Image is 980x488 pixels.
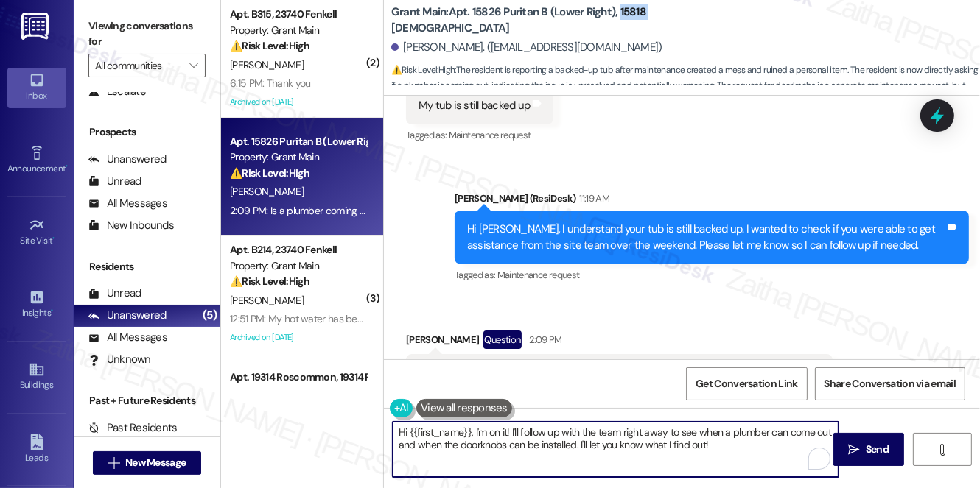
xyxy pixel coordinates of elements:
div: [PERSON_NAME] (ResiDesk) [455,191,969,211]
div: Property: Grant Main [230,149,366,165]
a: Buildings [7,357,66,397]
div: Property: Grant Main [230,258,366,274]
div: Past + Future Residents [74,393,220,409]
div: Past Residents [88,420,178,436]
div: Apt. B315, 23740 Fenkell [230,7,366,22]
i:  [849,444,860,456]
a: Inbox [7,68,66,107]
div: 12:51 PM: My hot water has been running for so long it's taking the coating off the tub [230,312,588,325]
span: Share Conversation via email [825,376,956,392]
textarea: To enrich screen reader interactions, please activate Accessibility in Grammarly extension settings [393,422,839,477]
button: New Message [93,451,202,475]
span: : The resident is reporting a backed-up tub after maintenance created a mess and ruined a persona... [391,63,980,110]
div: My tub is still backed up [419,98,530,113]
strong: ⚠️ Risk Level: High [230,166,309,180]
i:  [189,60,197,71]
div: Apt. 15826 Puritan B (Lower Right), 15818 [DEMOGRAPHIC_DATA] [230,134,366,149]
div: Apt. B214, 23740 Fenkell [230,242,366,258]
input: All communities [95,54,182,77]
strong: ⚠️ Risk Level: High [230,275,309,288]
button: Send [833,433,905,466]
div: Unread [88,174,141,189]
span: Maintenance request [497,269,580,281]
div: All Messages [88,196,167,211]
span: • [51,305,53,316]
label: Viewing conversations for [88,15,206,54]
div: [PERSON_NAME] [406,330,833,354]
div: 2:09 PM [525,332,561,347]
span: [PERSON_NAME] [230,294,304,307]
span: [PERSON_NAME] [230,185,304,198]
div: Question [483,330,522,349]
div: Tagged as: [455,264,969,286]
div: Apt. 19314 Roscommon, 19314 Roscommon [230,369,366,385]
b: Grant Main: Apt. 15826 Puritan B (Lower Right), 15818 [DEMOGRAPHIC_DATA] [391,4,686,36]
div: Tagged as: [406,124,553,146]
i:  [108,457,119,469]
div: New Inbounds [88,218,174,233]
a: Site Visit • [7,213,66,252]
div: Archived on [DATE] [228,93,368,111]
span: • [66,161,68,171]
strong: ⚠️ Risk Level: High [230,39,309,52]
span: [PERSON_NAME] [230,58,304,71]
span: Get Conversation Link [696,376,797,392]
div: Escalate [88,84,146,99]
div: Unanswered [88,152,167,167]
div: 2:09 PM: Is a plumber coming out???? And can I get some door knobs! Please and thank you!! [230,204,629,217]
a: Leads [7,430,66,470]
a: Insights • [7,285,66,325]
div: Archived on [DATE] [228,328,368,347]
span: Maintenance request [449,129,531,141]
strong: ⚠️ Risk Level: High [391,64,455,76]
div: Prospects [74,124,220,140]
button: Get Conversation Link [686,367,807,400]
img: ResiDesk Logo [21,13,52,40]
div: [PERSON_NAME]. ([EMAIL_ADDRESS][DOMAIN_NAME]) [391,40,662,55]
div: Unread [88,286,141,301]
div: Property: Grant Main [230,23,366,38]
div: (5) [199,304,220,327]
i:  [937,444,948,456]
div: 6:15 PM: Thank you [230,77,310,90]
div: 11:19 AM [575,191,609,206]
div: Hi [PERSON_NAME], I understand your tub is still backed up. I wanted to check if you were able to... [467,222,945,253]
span: New Message [125,455,186,470]
div: Unknown [88,352,151,367]
span: Send [866,442,889,457]
div: All Messages [88,330,167,345]
span: • [53,233,55,244]
div: Residents [74,259,220,275]
div: Unanswered [88,308,167,323]
button: Share Conversation via email [815,367,965,400]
